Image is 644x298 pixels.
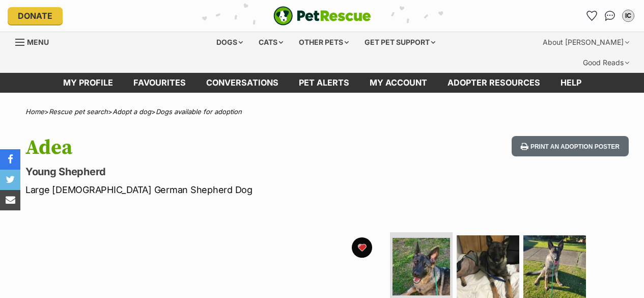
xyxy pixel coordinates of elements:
[583,8,636,24] ul: Account quick links
[576,52,636,73] div: Good Reads
[209,32,250,52] div: Dogs
[437,73,550,93] a: Adopter resources
[523,235,586,298] img: Photo of Adea
[25,136,394,159] h1: Adea
[273,6,371,25] img: logo-e224e6f780fb5917bec1dbf3a21bbac754714ae5b6737aabdf751b685950b380.svg
[352,237,372,258] button: favourite
[550,73,592,93] a: Help
[25,107,44,116] a: Home
[156,107,242,116] a: Dogs available for adoption
[623,11,633,21] div: IC
[620,8,636,24] button: My account
[123,73,196,93] a: Favourites
[27,38,49,46] span: Menu
[393,238,450,295] img: Photo of Adea
[605,11,615,21] img: chat-41dd97257d64d25036548639549fe6c8038ab92f7586957e7f3b1b290dea8141.svg
[113,107,151,116] a: Adopt a dog
[457,235,519,298] img: Photo of Adea
[49,107,108,116] a: Rescue pet search
[357,32,442,52] div: Get pet support
[25,165,394,179] p: Young Shepherd
[602,8,618,24] a: Conversations
[512,136,629,157] button: Print an adoption poster
[196,73,289,93] a: conversations
[273,6,371,25] a: PetRescue
[289,73,359,93] a: Pet alerts
[53,73,123,93] a: My profile
[251,32,290,52] div: Cats
[15,32,56,50] a: Menu
[359,73,437,93] a: My account
[583,8,600,24] a: Favourites
[8,7,63,24] a: Donate
[536,32,636,52] div: About [PERSON_NAME]
[25,183,394,197] p: Large [DEMOGRAPHIC_DATA] German Shepherd Dog
[292,32,356,52] div: Other pets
